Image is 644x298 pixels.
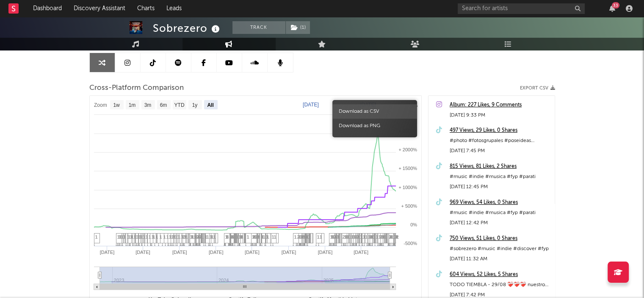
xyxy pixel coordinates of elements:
span: 1 [207,234,209,240]
span: 1 [160,234,162,240]
span: 1 [177,234,180,240]
div: 33 [612,2,619,8]
span: 1 [308,234,310,240]
span: 1 [349,234,351,240]
span: 1 [379,234,381,240]
span: 1 [163,234,166,240]
text: + 1500% [398,166,417,171]
text: + 1000% [398,185,417,190]
span: 1 [252,234,254,240]
text: [DATE] [135,250,150,255]
span: 1 [236,234,238,240]
span: ( 1 ) [285,21,310,34]
text: [DATE] [318,250,332,255]
text: 0% [410,222,417,227]
span: 1 [389,234,392,240]
text: + 500% [401,203,417,209]
span: 4 [335,234,337,240]
button: (1) [286,21,310,34]
text: [DATE] [100,250,114,255]
text: Zoom [94,102,107,108]
text: [DATE] [172,250,187,255]
span: Download as CSV [332,104,417,119]
div: #sobrezero #music #indie #discover #fyp [450,244,550,254]
a: 750 Views, 51 Likes, 0 Shares [450,234,550,244]
span: 4 [305,234,308,240]
span: 1 [146,234,148,240]
button: 33 [609,5,615,12]
span: 1 [272,234,274,240]
span: 1 [368,234,370,240]
a: 969 Views, 54 Likes, 0 Shares [450,198,550,208]
span: 1 [213,234,216,240]
text: All [207,102,213,108]
span: 1 [344,234,347,240]
span: 1 [95,234,98,240]
div: TODO TIEMBLA - 29/08 ❤️‍🩹❤️‍🩹❤️‍🩹 nuestro próximo single, la balada por excelencia y el último ad... [450,280,550,290]
span: 1 [152,234,154,240]
a: 497 Views, 29 Likes, 0 Shares [450,125,550,136]
input: Search for artists [458,3,585,14]
div: #music #indie #musica #fyp #parati [450,172,550,182]
span: 1 [149,234,151,240]
span: 1 [194,234,196,240]
text: 1w [113,102,120,108]
text: [DATE] [354,250,368,255]
text: 1m [128,102,135,108]
span: 1 [274,234,276,240]
span: 1 [266,234,268,240]
span: Cross-Platform Comparison [89,83,184,93]
div: [DATE] 9:33 PM [450,110,550,120]
text: -500% [404,241,417,246]
span: 1 [136,234,138,240]
span: 1 [210,234,212,240]
text: [DATE] [281,250,296,255]
text: + 2000% [398,147,417,152]
span: 1 [238,234,241,240]
div: [DATE] 12:42 PM [450,218,550,228]
span: 1 [365,234,368,240]
span: 1 [247,234,249,240]
span: 1 [169,234,171,240]
button: Export CSV [520,86,555,91]
span: 1 [166,234,169,240]
span: 1 [143,234,145,240]
span: 2 [229,234,232,240]
span: 1 [363,234,365,240]
span: 1 [134,234,136,240]
span: 2 [343,234,345,240]
span: 1 [181,234,184,240]
text: [DATE] [208,250,223,255]
text: YTD [174,102,184,108]
a: 815 Views, 81 Likes, 2 Shares [450,162,550,172]
span: 1 [294,234,297,240]
text: 3m [144,102,151,108]
span: 1 [317,234,320,240]
div: Sobrezero [153,21,222,35]
text: 1y [192,102,197,108]
span: 1 [171,234,174,240]
span: 1 [205,234,207,240]
span: 1 [117,234,120,240]
button: Track [232,21,285,34]
text: [DATE] [245,250,260,255]
div: [DATE] 11:32 AM [450,254,550,264]
span: 1 [225,234,228,240]
span: 1 [127,234,130,240]
text: [DATE] [303,102,319,108]
span: 1 [320,234,322,240]
a: Album: 227 Likes, 9 Comments [450,100,550,110]
div: #photo #fotosgrupales #poseideas #posechallenge #photoartist [450,136,550,146]
span: Download as PNG [332,119,417,133]
a: 604 Views, 52 Likes, 5 Shares [450,270,550,280]
div: [DATE] 7:45 PM [450,146,550,156]
span: 1 [156,234,158,240]
span: 1 [190,234,193,240]
span: 1 [376,234,379,240]
span: 1 [130,234,133,240]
